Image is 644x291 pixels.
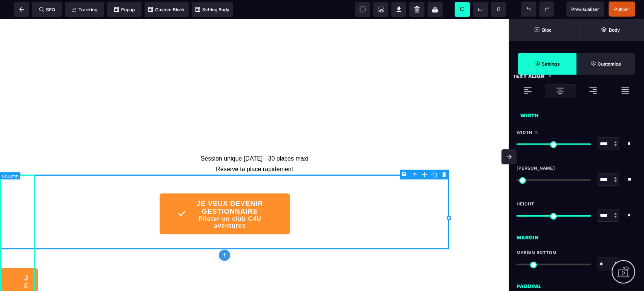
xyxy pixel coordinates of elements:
span: Popup [114,7,135,12]
span: Open Layer Manager [576,19,644,41]
span: Margin Bottom [516,250,556,256]
span: Open Blocks [509,19,576,41]
img: loading [548,74,552,78]
span: SEO [39,7,55,12]
span: Tracking [72,7,97,12]
img: loading [621,86,630,95]
span: Settings [518,53,576,75]
span: Preview [566,2,604,17]
button: JE VEUX DEVENIR GESTIONNAIREPiloter un club C4U aventures [160,175,290,215]
span: Screenshot [373,2,388,17]
strong: Settings [542,61,560,67]
span: View components [355,2,370,17]
span: Publier [614,6,629,12]
span: Height [516,201,534,207]
span: Open Style Manager [576,53,635,75]
p: Text Align [513,72,544,81]
strong: Body [609,27,620,33]
div: Width [513,107,640,120]
div: Padding [509,278,644,291]
strong: Bloc [542,27,552,33]
span: Width [516,129,532,135]
div: Margin [509,229,644,242]
img: loading [523,86,532,95]
span: [PERSON_NAME] [516,165,555,171]
strong: Customize [598,61,621,67]
span: Setting Body [195,7,229,12]
img: loading [556,86,565,95]
span: Previsualiser [571,6,599,12]
span: Custom Block [148,7,185,12]
img: loading [589,86,598,95]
